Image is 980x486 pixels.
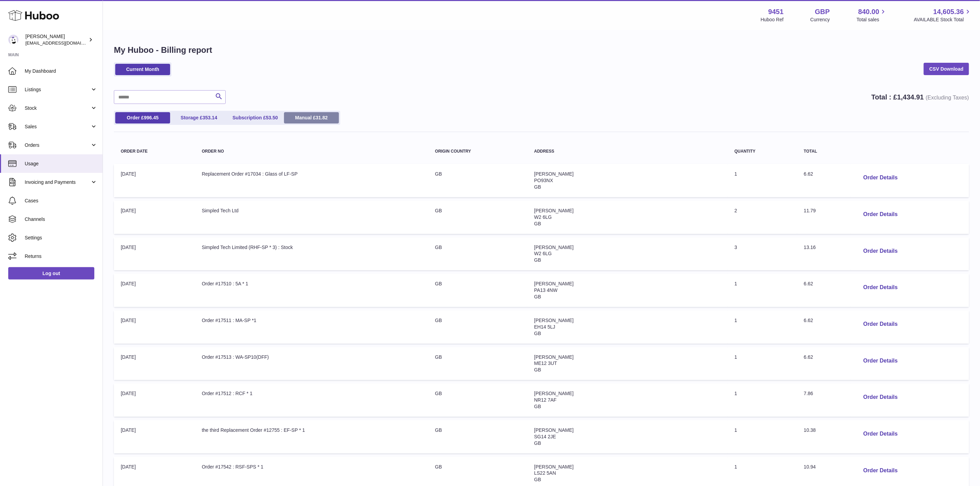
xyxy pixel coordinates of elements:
[195,274,428,307] td: Order #17510 : 5A * 1
[534,221,541,226] span: GB
[534,178,553,183] span: PO93NX
[804,281,813,286] span: 6.62
[858,464,903,478] button: Order Details
[534,477,541,482] span: GB
[728,164,797,197] td: 1
[25,40,101,46] span: [EMAIL_ADDRESS][DOMAIN_NAME]
[195,310,428,344] td: Order #17511 : MA-SP *1
[815,7,830,16] strong: GBP
[195,347,428,380] td: Order #17513 : WA-SP10(DFF)
[114,45,969,56] h1: My Huboo - Billing report
[428,274,527,307] td: GB
[534,214,552,220] span: W2 6LG
[25,142,90,149] span: Orders
[857,16,887,23] span: Total sales
[202,115,217,120] span: 353.14
[114,310,195,344] td: [DATE]
[728,201,797,234] td: 2
[534,318,574,323] span: [PERSON_NAME]
[25,105,90,111] span: Stock
[534,367,541,372] span: GB
[115,112,170,123] a: Order £996.45
[534,391,574,396] span: [PERSON_NAME]
[534,397,556,403] span: NR12 7AF
[804,208,816,213] span: 11.79
[858,244,903,258] button: Order Details
[534,360,557,366] span: ME12 3UT
[428,420,527,453] td: GB
[768,7,784,16] strong: 9451
[266,115,278,120] span: 53.50
[534,354,574,360] span: [PERSON_NAME]
[534,324,555,330] span: EH14 5LJ
[804,391,813,396] span: 7.86
[115,64,170,75] a: Current Month
[804,354,813,360] span: 6.62
[728,420,797,453] td: 1
[114,347,195,380] td: [DATE]
[25,179,90,186] span: Invoicing and Payments
[933,7,964,16] span: 14,605.36
[858,281,903,295] button: Order Details
[25,198,97,204] span: Cases
[534,440,541,446] span: GB
[914,7,972,23] a: 14,605.36 AVAILABLE Stock Total
[858,7,879,16] span: 840.00
[195,142,428,161] th: Order no
[114,383,195,417] td: [DATE]
[25,68,97,74] span: My Dashboard
[428,164,527,197] td: GB
[195,164,428,197] td: Replacement Order #17034 : Glass of LF-SP
[144,115,158,120] span: 996.45
[534,184,541,190] span: GB
[534,287,557,293] span: PA13 4NW
[924,63,969,75] a: CSV Download
[534,464,574,470] span: [PERSON_NAME]
[114,274,195,307] td: [DATE]
[25,33,87,46] div: [PERSON_NAME]
[8,35,19,45] img: internalAdmin-9451@internal.huboo.com
[25,216,97,223] span: Channels
[534,281,574,286] span: [PERSON_NAME]
[804,245,816,250] span: 13.16
[114,201,195,234] td: [DATE]
[858,354,903,368] button: Order Details
[534,171,574,177] span: [PERSON_NAME]
[761,16,784,23] div: Huboo Ref
[858,208,903,222] button: Order Details
[316,115,328,120] span: 31.82
[195,383,428,417] td: Order #17512 : RCF * 1
[797,142,851,161] th: Total
[428,383,527,417] td: GB
[897,93,924,101] span: 1,434.91
[25,235,97,241] span: Settings
[25,86,90,93] span: Listings
[25,123,90,130] span: Sales
[858,171,903,185] button: Order Details
[534,245,574,250] span: [PERSON_NAME]
[527,142,728,161] th: Address
[728,310,797,344] td: 1
[534,404,541,409] span: GB
[284,112,339,123] a: Manual £31.82
[8,267,94,280] a: Log out
[25,161,97,167] span: Usage
[25,253,97,260] span: Returns
[858,427,903,441] button: Order Details
[534,331,541,336] span: GB
[195,237,428,271] td: Simpled Tech Limited (RHF-SP * 3) : Stock
[858,390,903,404] button: Order Details
[534,257,541,263] span: GB
[804,318,813,323] span: 6.62
[728,142,797,161] th: Quantity
[534,427,574,433] span: [PERSON_NAME]
[857,7,887,23] a: 840.00 Total sales
[534,251,552,256] span: W2 6LG
[195,201,428,234] td: Simpled Tech Ltd
[195,420,428,453] td: the third Replacement Order #12755 : EF-SP * 1
[534,434,556,439] span: SG14 2JE
[172,112,226,123] a: Storage £353.14
[428,142,527,161] th: Origin Country
[228,112,283,123] a: Subscription £53.50
[811,16,830,23] div: Currency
